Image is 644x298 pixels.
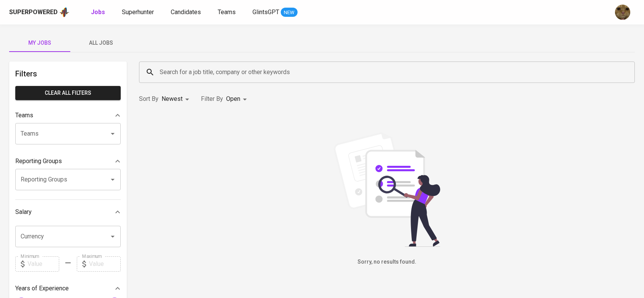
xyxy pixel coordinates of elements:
[14,38,66,48] span: My Jobs
[28,256,59,272] input: Value
[15,204,121,220] div: Salary
[122,8,154,16] span: Superhunter
[139,94,159,104] p: Sort By
[107,174,118,185] button: Open
[15,111,33,120] p: Teams
[171,8,201,16] span: Candidates
[218,8,236,16] span: Teams
[252,8,279,16] span: GlintsGPT
[91,8,107,17] a: Jobs
[15,86,121,100] button: Clear All filters
[201,94,223,104] p: Filter By
[89,256,121,272] input: Value
[59,6,70,18] img: app logo
[171,8,202,17] a: Candidates
[122,8,155,17] a: Superhunter
[139,258,635,266] h6: Sorry, no results found.
[226,95,240,102] span: Open
[75,38,127,48] span: All Jobs
[15,157,62,166] p: Reporting Groups
[9,8,58,17] div: Superpowered
[21,88,115,98] span: Clear All filters
[162,92,192,106] div: Newest
[162,94,183,104] p: Newest
[15,108,121,123] div: Teams
[226,92,249,106] div: Open
[15,68,121,80] h6: Filters
[330,132,444,247] img: file_searching.svg
[15,281,121,296] div: Years of Experience
[9,6,70,18] a: Superpoweredapp logo
[252,8,298,17] a: GlintsGPT NEW
[15,284,69,293] p: Years of Experience
[281,9,298,16] span: NEW
[91,8,105,16] b: Jobs
[615,5,630,20] img: ec6c0910-f960-4a00-a8f8-c5744e41279e.jpg
[15,207,32,217] p: Salary
[218,8,237,17] a: Teams
[107,231,118,242] button: Open
[107,128,118,139] button: Open
[15,154,121,169] div: Reporting Groups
